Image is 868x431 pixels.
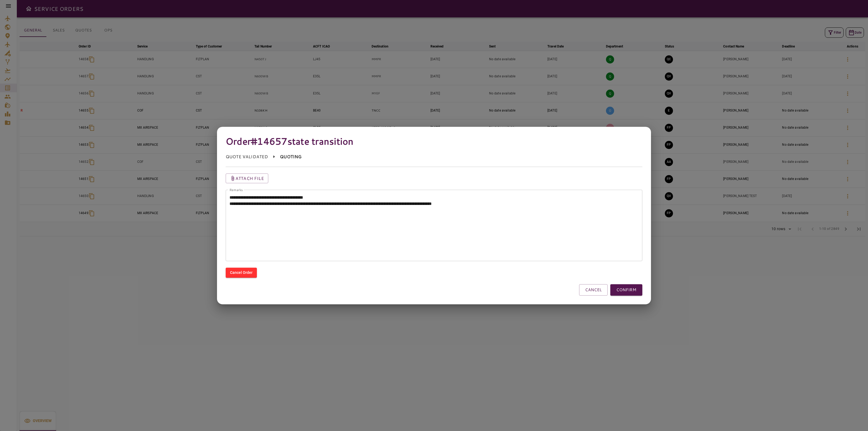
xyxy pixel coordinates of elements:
[610,284,642,296] button: CONFIRM
[226,153,268,160] p: QUOTE VALIDATED
[579,284,608,296] button: CANCEL
[226,135,642,147] h4: Order #14657 state transition
[226,268,257,278] button: Cancel Order
[226,173,268,183] button: Attach file
[235,175,264,182] p: Attach file
[229,187,243,192] label: Remarks
[280,153,301,160] p: QUOTING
